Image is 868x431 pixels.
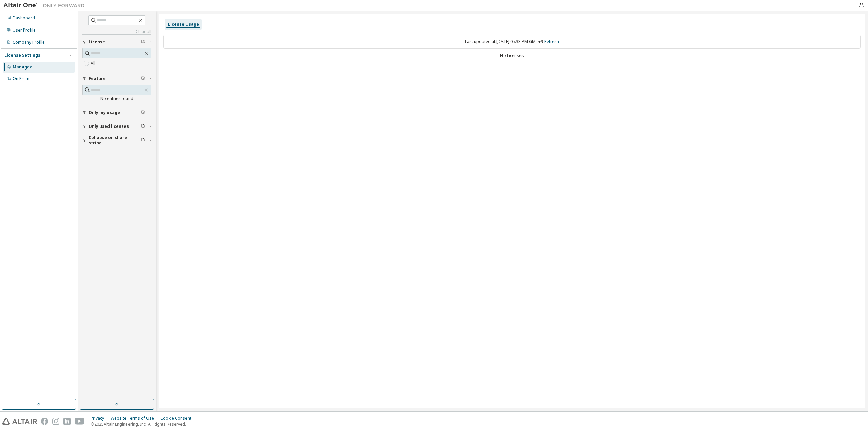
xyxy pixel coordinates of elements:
[91,421,195,427] p: © 2025 Altair Engineering, Inc. All Rights Reserved.
[88,39,105,45] span: License
[88,124,129,129] span: Only used licenses
[544,39,559,44] a: Refresh
[82,119,151,134] button: Only used licenses
[63,418,71,425] img: linkedin.svg
[82,71,151,86] button: Feature
[13,27,36,33] div: User Profile
[160,416,195,421] div: Cookie Consent
[163,53,861,58] div: No Licenses
[163,35,861,49] div: Last updated at: [DATE] 05:33 PM GMT+9
[4,53,40,58] div: License Settings
[88,110,120,115] span: Only my usage
[2,418,37,425] img: altair_logo.svg
[91,59,97,67] label: All
[141,110,145,115] span: Clear filter
[82,35,151,50] button: License
[13,64,33,70] div: Managed
[75,418,84,425] img: youtube.svg
[141,138,145,143] span: Clear filter
[88,135,141,146] span: Collapse on share string
[13,40,45,45] div: Company Profile
[82,105,151,120] button: Only my usage
[168,22,199,27] div: License Usage
[88,76,106,81] span: Feature
[3,2,88,9] img: Altair One
[41,418,48,425] img: facebook.svg
[82,29,151,34] a: Clear all
[13,76,29,81] div: On Prem
[141,39,145,45] span: Clear filter
[111,416,160,421] div: Website Terms of Use
[82,133,151,148] button: Collapse on share string
[13,15,35,21] div: Dashboard
[82,96,151,101] div: No entries found
[91,416,111,421] div: Privacy
[52,418,59,425] img: instagram.svg
[141,76,145,81] span: Clear filter
[141,124,145,129] span: Clear filter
